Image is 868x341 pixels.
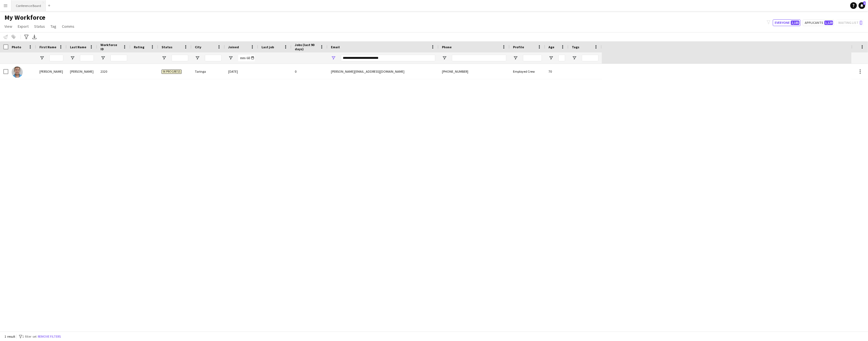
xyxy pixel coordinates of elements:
a: Export [16,23,31,30]
span: City [195,45,201,49]
button: Open Filter Menu [195,55,200,60]
span: My Workforce [4,13,45,22]
span: 1,129 [824,21,833,25]
span: Tag [51,24,56,29]
span: In progress [162,70,182,74]
button: Open Filter Menu [513,55,518,60]
button: Everyone2,185 [773,19,801,26]
button: Remove filters [37,334,62,340]
input: Profile Filter Input [523,55,542,61]
span: Export [18,24,29,29]
span: Jobs (last 90 days) [295,43,318,51]
a: 5 [859,2,865,9]
div: 0 [291,64,328,79]
a: Tag [48,23,59,30]
input: Age Filter Input [558,55,565,61]
button: Open Filter Menu [39,55,44,60]
span: Age [549,45,554,49]
a: Status [32,23,47,30]
span: Joined [228,45,239,49]
span: 5 [863,1,866,5]
input: City Filter Input [205,55,222,61]
div: [DATE] [225,64,258,79]
a: View [2,23,14,30]
input: Last Name Filter Input [80,55,94,61]
input: Joined Filter Input [238,55,255,61]
span: View [4,24,12,29]
span: Comms [62,24,74,29]
input: Workforce ID Filter Input [110,55,127,61]
input: Email Filter Input [341,55,435,61]
div: 2320 [97,64,130,79]
span: Status [34,24,45,29]
span: 2,185 [791,21,799,25]
app-action-btn: Advanced filters [23,34,30,40]
div: [PERSON_NAME][EMAIL_ADDRESS][DOMAIN_NAME] [328,64,439,79]
button: Conference Board [11,0,46,11]
span: 1 filter set [22,334,37,339]
app-action-btn: Export XLSX [31,34,38,40]
div: Taringa [192,64,225,79]
a: Comms [60,23,77,30]
span: First Name [39,45,56,49]
img: Diana Tomkins [12,67,23,78]
span: Phone [442,45,452,49]
button: Open Filter Menu [100,55,105,60]
button: Open Filter Menu [442,55,447,60]
input: Tags Filter Input [582,55,598,61]
div: [PERSON_NAME] [67,64,97,79]
span: Last job [261,45,274,49]
span: Tags [572,45,579,49]
span: Profile [513,45,524,49]
button: Open Filter Menu [70,55,75,60]
button: Open Filter Menu [331,55,336,60]
span: Photo [12,45,21,49]
span: Status [162,45,172,49]
input: Phone Filter Input [452,55,506,61]
input: First Name Filter Input [49,55,63,61]
input: Status Filter Input [172,55,188,61]
span: Email [331,45,340,49]
span: Last Name [70,45,86,49]
div: 70 [545,64,568,79]
button: Open Filter Menu [549,55,553,60]
button: Applicants1,129 [803,19,834,26]
div: Employed Crew [510,64,545,79]
span: Workforce ID [100,43,120,51]
button: Open Filter Menu [572,55,577,60]
button: Open Filter Menu [228,55,233,60]
div: [PHONE_NUMBER] [439,64,510,79]
div: [PERSON_NAME] [36,64,67,79]
button: Open Filter Menu [162,55,167,60]
span: Rating [134,45,144,49]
